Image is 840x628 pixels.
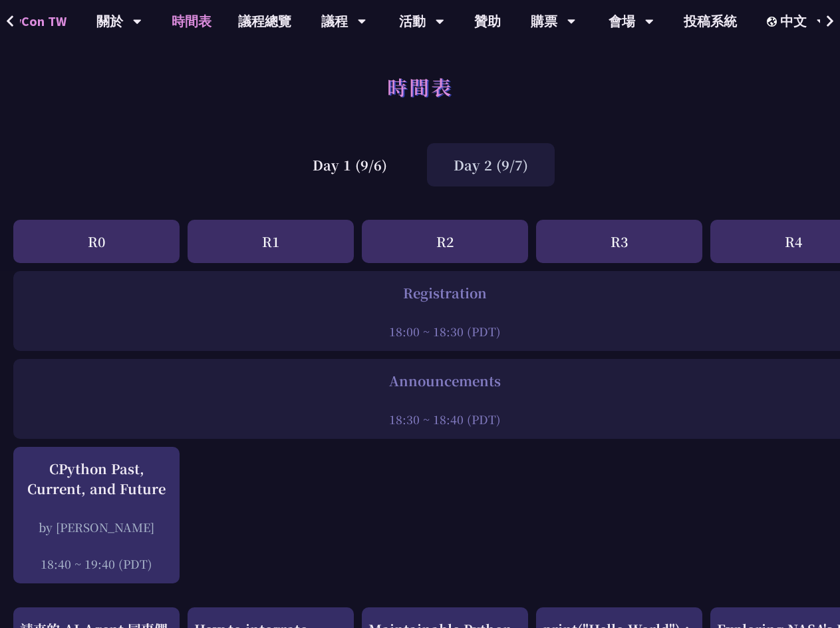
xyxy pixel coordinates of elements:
a: CPython Past, Current, and Future by [PERSON_NAME] 18:40 ~ 19:40 (PDT) [20,459,173,572]
div: R2 [362,220,528,263]
img: Locale Icon [767,17,780,27]
div: R0 [13,220,180,263]
div: R1 [188,220,354,263]
div: Day 1 (9/6) [286,143,414,186]
div: by [PERSON_NAME] [20,519,173,535]
div: Day 2 (9/7) [427,143,555,186]
span: PyCon TW [6,11,67,31]
div: CPython Past, Current, and Future [20,459,173,499]
div: 18:40 ~ 19:40 (PDT) [20,555,173,572]
h1: 時間表 [387,67,453,107]
div: R3 [536,220,702,263]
